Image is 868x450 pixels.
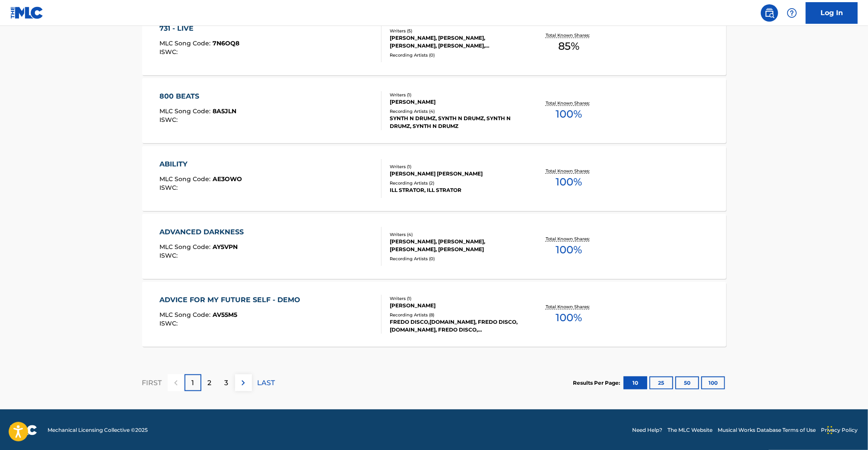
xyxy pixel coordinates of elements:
[546,100,592,106] p: Total Known Shares:
[558,38,579,54] span: 85 %
[390,186,520,194] div: ILL STRATOR, ILL STRATOR
[556,174,582,190] span: 100 %
[159,23,239,34] div: 731 - LIVE
[213,311,237,319] span: AV55M5
[390,34,520,50] div: [PERSON_NAME], [PERSON_NAME], [PERSON_NAME], [PERSON_NAME], [PERSON_NAME]
[390,170,520,178] div: [PERSON_NAME] [PERSON_NAME]
[10,425,37,435] img: logo
[10,6,44,19] img: MLC Logo
[159,91,236,102] div: 800 BEATS
[718,426,816,434] a: Musical Works Database Terms of Use
[761,4,778,22] a: Public Search
[390,238,520,253] div: [PERSON_NAME], [PERSON_NAME], [PERSON_NAME], [PERSON_NAME]
[225,378,229,388] p: 3
[390,180,520,186] div: Recording Artists ( 2 )
[213,175,242,183] span: AE3OWO
[783,4,801,22] div: Help
[159,311,213,319] span: MLC Song Code :
[821,426,858,434] a: Privacy Policy
[159,48,180,56] span: ISWC :
[142,378,162,388] p: FIRST
[623,377,647,389] button: 10
[390,318,520,334] div: FREDO DISCO,[DOMAIN_NAME], FREDO DISCO,[DOMAIN_NAME], FREDO DISCO, [DOMAIN_NAME], [DOMAIN_NAME]
[390,52,520,58] div: Recording Artists ( 0 )
[546,236,592,242] p: Total Known Shares:
[649,377,673,389] button: 25
[142,214,726,279] a: ADVANCED DARKNESSMLC Song Code:AY5VPNISWC:Writers (4)[PERSON_NAME], [PERSON_NAME], [PERSON_NAME],...
[159,295,305,305] div: ADVICE FOR MY FUTURE SELF - DEMO
[764,8,775,18] img: search
[159,116,180,124] span: ISWC :
[390,302,520,310] div: [PERSON_NAME]
[142,282,726,347] a: ADVICE FOR MY FUTURE SELF - DEMOMLC Song Code:AV55M5ISWC:Writers (1)[PERSON_NAME]Recording Artist...
[159,159,242,169] div: ABILITY
[632,426,662,434] a: Need Help?
[556,242,582,258] span: 100 %
[546,303,592,310] p: Total Known Shares:
[159,39,213,47] span: MLC Song Code :
[159,175,213,183] span: MLC Song Code :
[390,295,520,302] div: Writers ( 1 )
[787,8,797,18] img: help
[390,108,520,115] div: Recording Artists ( 4 )
[142,78,726,143] a: 800 BEATSMLC Song Code:8A5JLNISWC:Writers (1)[PERSON_NAME]Recording Artists (4)SYNTH N DRUMZ, SYN...
[213,39,239,47] span: 7N6OQ8
[390,312,520,318] div: Recording Artists ( 8 )
[390,231,520,238] div: Writers ( 4 )
[546,32,592,38] p: Total Known Shares:
[701,377,725,389] button: 100
[390,255,520,262] div: Recording Artists ( 0 )
[142,146,726,211] a: ABILITYMLC Song Code:AE3OWOISWC:Writers (1)[PERSON_NAME] [PERSON_NAME]Recording Artists (2)ILL ST...
[546,168,592,174] p: Total Known Shares:
[258,378,275,388] p: LAST
[191,378,194,388] p: 1
[806,2,858,24] a: Log In
[390,115,520,130] div: SYNTH N DRUMZ, SYNTH N DRUMZ, SYNTH N DRUMZ, SYNTH N DRUMZ
[390,28,520,34] div: Writers ( 5 )
[556,106,582,122] span: 100 %
[390,92,520,98] div: Writers ( 1 )
[159,243,213,251] span: MLC Song Code :
[827,417,833,443] div: Drag
[208,378,212,388] p: 2
[556,310,582,326] span: 100 %
[213,107,236,115] span: 8A5JLN
[573,379,623,387] p: Results Per Page:
[238,378,248,388] img: right
[48,426,148,434] span: Mechanical Licensing Collective © 2025
[675,377,699,389] button: 50
[159,184,180,191] span: ISWC :
[159,227,248,237] div: ADVANCED DARKNESS
[213,243,238,251] span: AY5VPN
[390,163,520,170] div: Writers ( 1 )
[390,98,520,106] div: [PERSON_NAME]
[159,252,180,259] span: ISWC :
[159,319,180,327] span: ISWC :
[825,409,868,450] iframe: Chat Widget
[159,107,213,115] span: MLC Song Code :
[142,10,726,75] a: 731 - LIVEMLC Song Code:7N6OQ8ISWC:Writers (5)[PERSON_NAME], [PERSON_NAME], [PERSON_NAME], [PERSO...
[668,426,712,434] a: The MLC Website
